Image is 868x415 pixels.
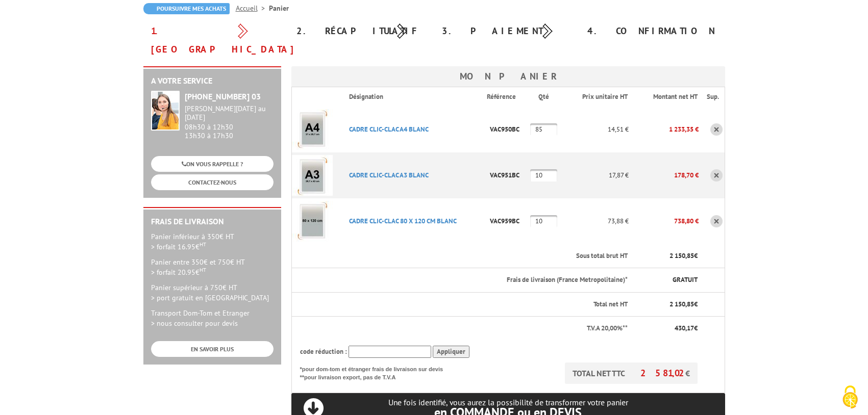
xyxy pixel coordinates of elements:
[200,241,206,248] sup: HT
[151,308,274,328] p: Transport Dom-Tom et Etranger
[673,275,698,284] span: GRATUIT
[185,105,274,140] div: 08h30 à 12h30 13h30 à 17h30
[151,76,274,86] h2: A votre service
[487,166,530,184] p: VAC951BC
[151,156,274,172] a: ON VOUS RAPPELLE ?
[563,120,629,138] p: 14,51 €
[563,166,629,184] p: 17,87 €
[341,244,629,268] th: Sous total brut HT
[571,92,628,102] p: Prix unitaire HT
[629,120,698,138] p: 1 233,35 €
[151,282,274,303] p: Panier supérieur à 750€ HT
[637,300,697,309] p: €
[300,300,628,309] p: Total net HT
[151,91,180,131] img: widget-service.jpg
[565,362,698,384] p: TOTAL NET TTC €
[349,125,429,134] a: CADRE CLIC-CLAC A4 BLANC
[349,217,457,225] a: CADRE CLIC-CLAC 80 X 120 CM BLANC
[563,212,629,230] p: 73,88 €
[292,201,333,242] img: CADRE CLIC-CLAC 80 X 120 CM BLANC
[151,268,206,277] span: > forfait 20.95€
[185,91,261,101] strong: [PHONE_NUMBER] 03
[349,275,628,285] p: Frais de livraison (France Metropolitaine)*
[487,120,530,138] p: VAC950BC
[433,346,469,358] input: Appliquer
[151,242,206,251] span: > forfait 16.95€
[580,22,725,40] div: 4. Confirmation
[832,380,868,415] button: Cookies (fenêtre modale)
[200,266,206,273] sup: HT
[637,324,697,333] p: €
[151,174,274,190] a: CONTACTEZ-NOUS
[434,22,580,40] div: 3. Paiement
[292,109,333,150] img: CADRE CLIC-CLAC A4 BLANC
[269,3,289,13] li: Panier
[151,257,274,277] p: Panier entre 350€ et 750€ HT
[151,341,274,357] a: EN SAVOIR PLUS
[300,324,628,333] p: T.V.A 20,00%**
[637,251,697,261] p: €
[143,3,230,14] a: Poursuivre mes achats
[151,231,274,252] p: Panier inférieur à 350€ HT
[300,347,347,356] span: code réduction :
[300,362,453,381] p: *pour dom-tom et étranger frais de livraison sur devis **pour livraison export, pas de T.V.A
[292,155,333,196] img: CADRE CLIC-CLAC A3 BLANC
[341,87,487,107] th: Désignation
[637,92,697,102] p: Montant net HT
[185,105,274,122] div: [PERSON_NAME][DATE] au [DATE]
[289,22,434,40] div: 2. Récapitulatif
[143,22,289,59] div: 1. [GEOGRAPHIC_DATA]
[629,166,698,184] p: 178,70 €
[640,367,685,379] span: 2 581,02
[151,217,274,226] h2: Frais de Livraison
[837,384,863,410] img: Cookies (fenêtre modale)
[236,4,269,13] a: Accueil
[487,212,530,230] p: VAC959BC
[530,87,563,107] th: Qté
[349,171,429,179] a: CADRE CLIC-CLAC A3 BLANC
[151,293,269,302] span: > port gratuit en [GEOGRAPHIC_DATA]
[151,319,238,328] span: > nous consulter pour devis
[629,212,698,230] p: 738,80 €
[675,324,694,332] span: 430,17
[669,251,694,260] span: 2 150,85
[487,92,529,102] p: Référence
[291,66,725,87] h3: Mon panier
[669,300,694,308] span: 2 150,85
[699,87,725,107] th: Sup.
